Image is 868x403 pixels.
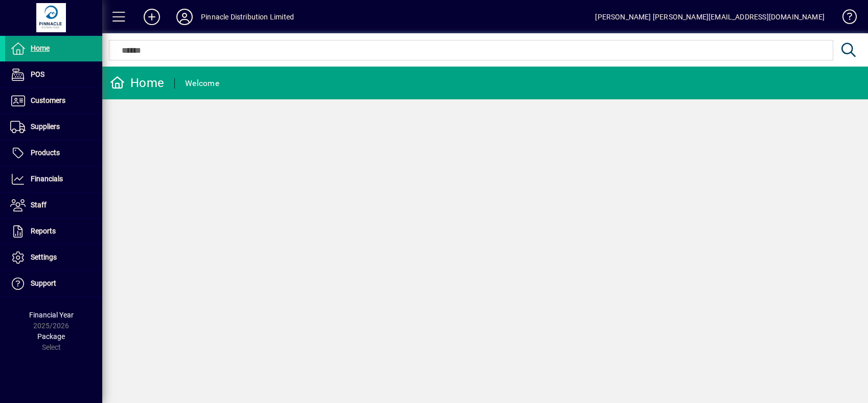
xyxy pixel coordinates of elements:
span: Products [31,149,60,157]
a: POS [5,62,102,88]
span: Settings [31,253,57,261]
span: Support [31,279,56,287]
a: Knowledge Base [835,2,855,35]
a: Suppliers [5,114,102,140]
a: Settings [5,245,102,270]
span: Financials [31,175,63,183]
div: [PERSON_NAME] [PERSON_NAME][EMAIL_ADDRESS][DOMAIN_NAME] [595,9,825,25]
a: Staff [5,193,102,218]
a: Reports [5,219,102,244]
span: Suppliers [31,122,60,131]
span: Financial Year [29,311,74,319]
div: Welcome [185,75,219,92]
button: Add [135,8,168,26]
button: Profile [168,8,201,26]
div: Pinnacle Distribution Limited [201,9,294,25]
a: Products [5,140,102,166]
span: Staff [31,201,47,209]
span: Reports [31,227,56,235]
a: Support [5,271,102,296]
span: Home [31,44,50,52]
span: Customers [31,96,65,104]
span: POS [31,70,44,78]
a: Customers [5,88,102,114]
a: Financials [5,166,102,192]
span: Package [37,332,65,341]
div: Home [110,75,164,91]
